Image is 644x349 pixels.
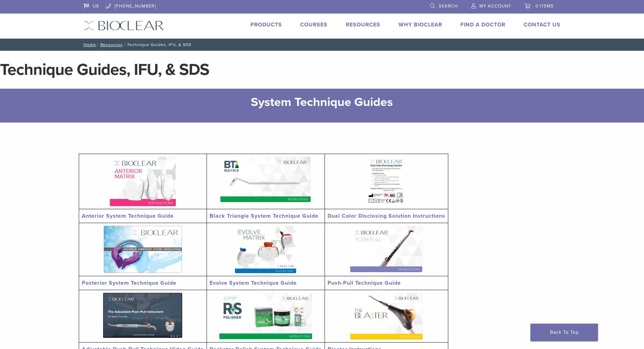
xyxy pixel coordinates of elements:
[346,21,380,28] a: Resources
[479,3,511,9] span: My Account
[81,42,96,47] a: Home
[460,21,505,28] a: Find A Doctor
[82,280,176,286] a: Posterior System Technique Guide
[251,21,282,28] a: Products
[300,21,328,28] a: Courses
[210,213,318,219] a: Black Triangle System Technique Guide
[210,280,297,286] a: Evolve System Technique Guide
[100,42,123,47] a: Resources
[530,324,598,341] a: Back To Top
[82,213,174,219] a: Anterior System Technique Guide
[328,213,445,219] a: Dual Color Disclosing Solution Instructions
[79,39,566,51] nav: Technique Guides, IFU, & SDS
[439,3,458,9] span: Search
[399,21,442,28] a: Why Bioclear
[524,21,560,28] a: Contact Us
[535,3,554,9] span: 0 items
[84,21,164,30] img: Bioclear
[96,43,100,46] span: /
[123,43,127,46] span: /
[328,280,401,286] a: Push-Pull Technique Guide
[113,94,532,110] h2: System Technique Guides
